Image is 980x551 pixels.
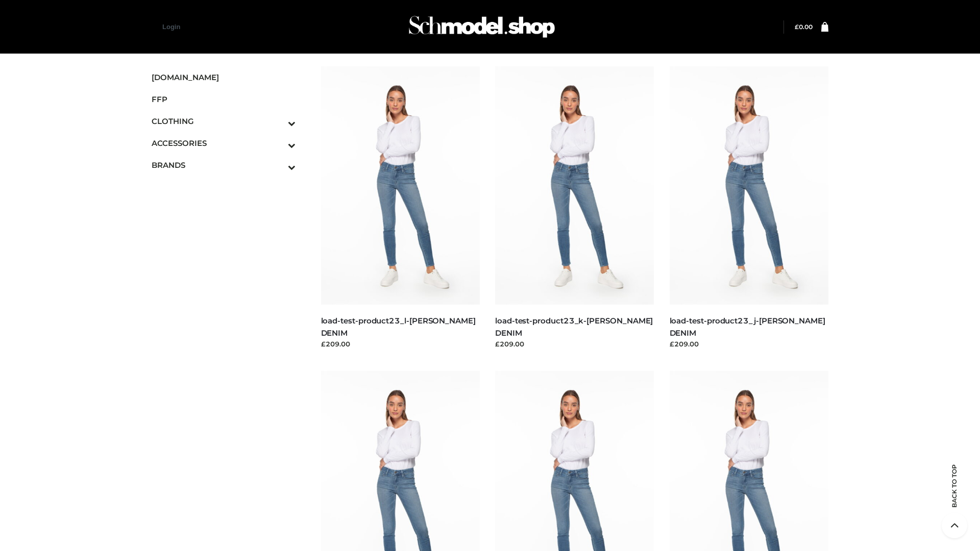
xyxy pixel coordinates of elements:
[321,339,480,349] div: £209.00
[152,66,296,88] a: [DOMAIN_NAME]
[152,110,296,132] a: CLOTHINGToggle Submenu
[795,23,813,31] a: £0.00
[670,339,829,349] div: £209.00
[152,93,296,105] span: FFP
[152,159,296,171] span: BRANDS
[162,23,180,31] a: Login
[942,482,967,508] span: Back to top
[795,23,813,31] bdi: 0.00
[321,316,476,337] a: load-test-product23_l-[PERSON_NAME] DENIM
[795,23,799,31] span: £
[260,110,296,132] button: Toggle Submenu
[405,7,558,47] img: Schmodel Admin 964
[152,154,296,176] a: BRANDSToggle Submenu
[152,137,296,149] span: ACCESSORIES
[152,88,296,110] a: FFP
[260,132,296,154] button: Toggle Submenu
[495,316,653,337] a: load-test-product23_k-[PERSON_NAME] DENIM
[495,339,654,349] div: £209.00
[152,115,296,127] span: CLOTHING
[670,316,825,337] a: load-test-product23_j-[PERSON_NAME] DENIM
[152,132,296,154] a: ACCESSORIESToggle Submenu
[152,71,296,83] span: [DOMAIN_NAME]
[260,154,296,176] button: Toggle Submenu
